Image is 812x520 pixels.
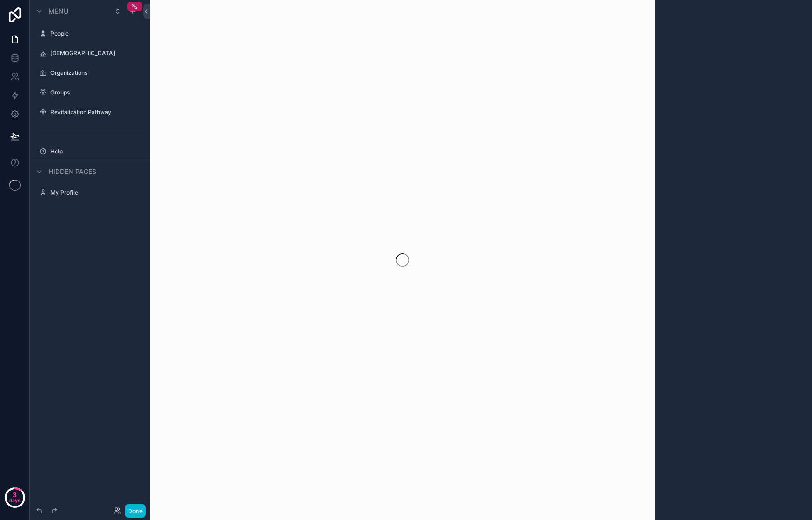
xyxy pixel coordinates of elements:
label: Organizations [50,69,142,77]
p: 3 [13,490,17,499]
label: [DEMOGRAPHIC_DATA] [50,50,142,57]
p: days [9,494,21,507]
span: Menu [49,7,68,16]
label: Groups [50,89,142,96]
label: People [50,30,142,37]
label: My Profile [50,189,142,196]
label: Revitalization Pathway [50,108,142,116]
button: Done [125,504,146,518]
label: Help [50,148,142,155]
span: Hidden pages [49,167,96,176]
